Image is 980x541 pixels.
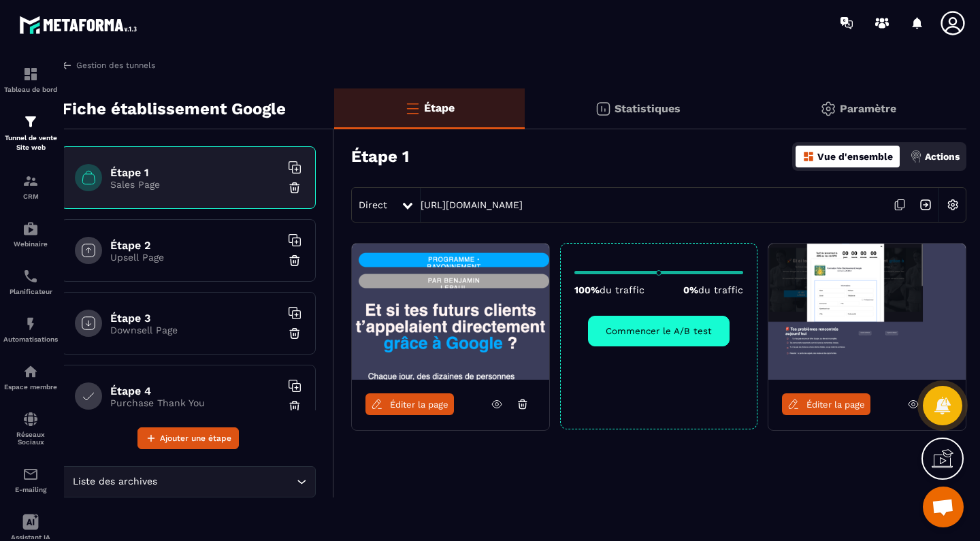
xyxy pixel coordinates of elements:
[923,487,964,527] div: Ouvrir le chat
[110,252,280,263] p: Upsell Page
[3,163,58,210] a: formationformationCRM
[352,244,549,380] img: image
[806,399,865,410] span: Éditer la page
[22,411,39,427] img: social-network
[22,268,39,284] img: scheduler
[137,427,239,449] button: Ajouter une étape
[110,239,280,252] h6: Étape 2
[3,288,58,295] p: Planificateur
[110,397,280,408] p: Purchase Thank You
[61,59,73,71] img: arrow
[3,383,58,391] p: Espace membre
[110,384,280,397] h6: Étape 4
[365,393,454,415] a: Éditer la page
[110,166,280,179] h6: Étape 1
[3,335,58,343] p: Automatisations
[940,192,966,218] img: setting-w.858f3a88.svg
[359,199,387,210] span: Direct
[3,486,58,493] p: E-mailing
[390,399,448,410] span: Éditer la page
[61,59,155,71] a: Gestion des tunnels
[288,254,301,267] img: trash
[110,325,280,335] p: Downsell Page
[3,431,58,446] p: Réseaux Sociaux
[404,100,421,116] img: bars-o.4a397970.svg
[840,102,896,115] p: Paramètre
[62,95,286,122] p: Fiche établissement Google
[600,284,644,295] span: du traffic
[22,363,39,380] img: automations
[288,181,301,195] img: trash
[588,316,730,346] button: Commencer le A/B test
[19,12,142,37] img: logo
[22,114,39,130] img: formation
[595,101,611,117] img: stats.20deebd0.svg
[3,56,58,103] a: formationformationTableau de bord
[3,86,58,93] p: Tableau de bord
[22,316,39,332] img: automations
[913,192,938,218] img: arrow-next.bcc2205e.svg
[22,173,39,189] img: formation
[574,284,644,295] p: 100%
[3,353,58,401] a: automationsautomationsEspace membre
[351,147,409,166] h3: Étape 1
[424,101,455,114] p: Étape
[802,150,815,163] img: dashboard-orange.40269519.svg
[3,534,58,541] p: Assistant IA
[615,102,681,115] p: Statistiques
[782,393,870,415] a: Éditer la page
[3,133,58,152] p: Tunnel de vente Site web
[3,210,58,258] a: automationsautomationsWebinaire
[110,179,280,190] p: Sales Page
[22,466,39,482] img: email
[22,220,39,237] img: automations
[421,199,523,210] a: [URL][DOMAIN_NAME]
[69,474,160,489] span: Liste des archives
[817,151,893,162] p: Vue d'ensemble
[3,193,58,200] p: CRM
[3,401,58,456] a: social-networksocial-networkRéseaux Sociaux
[288,327,301,340] img: trash
[3,103,58,163] a: formationformationTunnel de vente Site web
[3,240,58,248] p: Webinaire
[683,284,743,295] p: 0%
[288,399,301,413] img: trash
[3,258,58,306] a: schedulerschedulerPlanificateur
[61,466,316,497] div: Search for option
[910,150,922,163] img: actions.d6e523a2.png
[160,474,293,489] input: Search for option
[3,456,58,504] a: emailemailE-mailing
[768,244,966,380] img: image
[820,101,836,117] img: setting-gr.5f69749f.svg
[22,66,39,82] img: formation
[160,431,231,445] span: Ajouter une étape
[925,151,960,162] p: Actions
[110,312,280,325] h6: Étape 3
[3,306,58,353] a: automationsautomationsAutomatisations
[698,284,743,295] span: du traffic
